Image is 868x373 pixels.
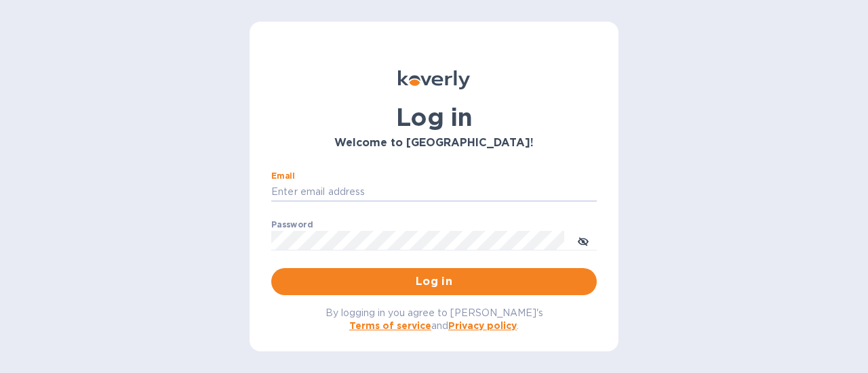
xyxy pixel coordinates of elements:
span: By logging in you agree to [PERSON_NAME]'s and . [325,307,543,331]
input: Enter email address [271,182,597,202]
button: toggle password visibility [570,227,597,254]
label: Password [271,221,313,229]
label: Email [271,172,295,180]
a: Terms of service [349,320,431,331]
img: Koverly [398,70,470,89]
h3: Welcome to [GEOGRAPHIC_DATA]! [271,137,597,150]
h1: Log in [271,103,597,131]
a: Privacy policy [448,320,517,331]
span: Log in [282,273,586,290]
button: Log in [271,268,597,295]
